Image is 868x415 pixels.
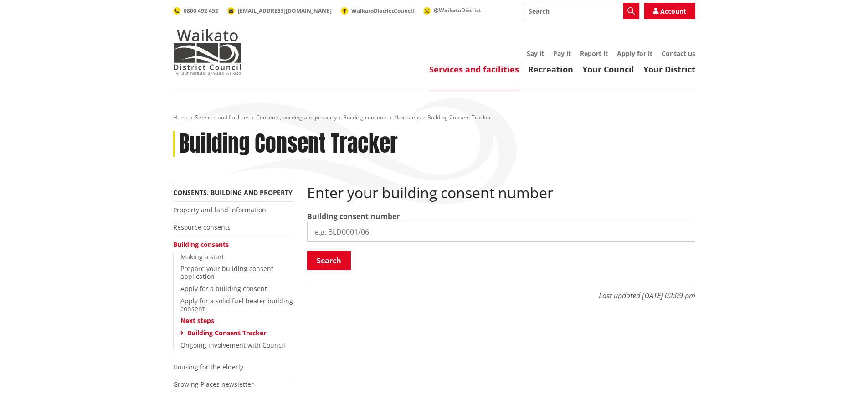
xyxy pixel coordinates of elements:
a: Apply for a building consent [180,284,267,293]
a: Making a start [180,252,224,261]
a: @WaikatoDistrict [423,6,481,14]
a: Ongoing involvement with Council [180,341,285,349]
a: Services and facilities [429,64,519,75]
img: Waikato District Council - Te Kaunihera aa Takiwaa o Waikato [173,29,241,75]
span: 0800 492 452 [184,7,218,15]
input: Search input [523,3,639,19]
a: Recreation [528,64,573,75]
a: Next steps [180,316,214,325]
h1: Building Consent Tracker [179,131,398,157]
a: Housing for the elderly [173,363,243,371]
label: Building consent number [307,211,400,222]
span: [EMAIL_ADDRESS][DOMAIN_NAME] [238,7,332,15]
a: Contact us [662,49,695,58]
a: Account [644,3,695,19]
p: Last updated [DATE] 02:09 pm [307,281,695,301]
button: Search [307,251,351,270]
a: Resource consents [173,223,231,231]
a: Home [173,113,189,121]
a: Pay it [553,49,571,58]
a: Building consents [173,240,229,249]
a: Growing Places newsletter [173,380,254,389]
a: Say it [527,49,544,58]
a: Your District [643,64,695,75]
h2: Enter your building consent number [307,184,695,201]
a: Property and land information [173,205,266,214]
span: @WaikatoDistrict [434,6,481,14]
a: Apply for it [617,49,652,58]
a: Next steps [394,113,421,121]
a: Prepare your building consent application [180,264,273,281]
a: Report it [580,49,608,58]
a: Building consents [343,113,388,121]
a: Services and facilities [195,113,250,121]
nav: breadcrumb [173,114,695,122]
a: Consents, building and property [256,113,337,121]
a: 0800 492 452 [173,7,218,15]
a: Your Council [582,64,634,75]
a: WaikatoDistrictCouncil [341,7,414,15]
span: WaikatoDistrictCouncil [351,7,414,15]
a: Consents, building and property [173,188,293,197]
a: Building Consent Tracker [187,328,266,337]
input: e.g. BLD0001/06 [307,222,695,242]
span: Building Consent Tracker [427,113,491,121]
a: [EMAIL_ADDRESS][DOMAIN_NAME] [227,7,332,15]
a: Apply for a solid fuel heater building consent​ [180,297,293,313]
